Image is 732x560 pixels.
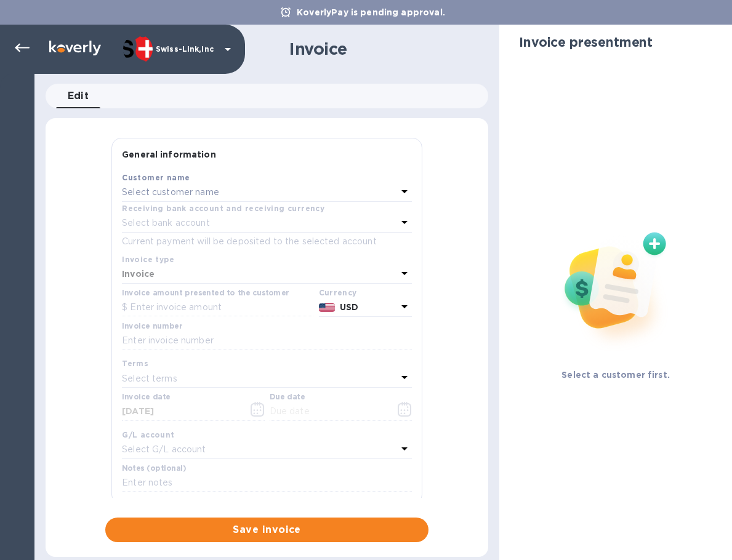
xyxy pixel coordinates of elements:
p: Select bank account [122,217,210,230]
button: Save invoice [105,518,428,542]
span: Save invoice [115,522,419,537]
p: Swiss-Link,Inc [156,45,217,54]
p: Select a customer first. [561,369,670,381]
input: Enter invoice number [122,332,412,350]
b: Terms [122,359,148,368]
b: USD [340,302,358,312]
p: Select customer name [122,186,219,199]
b: Invoice [122,269,155,279]
input: Enter notes [122,474,412,492]
img: USD [319,303,336,312]
input: Select date [122,402,238,421]
p: Select terms [122,372,177,385]
b: Customer name [122,173,190,182]
label: Invoice number [122,322,182,330]
b: G/L account [122,430,174,439]
b: Invoice type [122,255,174,264]
b: General information [122,150,216,159]
label: Invoice date [122,394,171,401]
label: Invoice amount presented to the customer [122,289,289,297]
h2: Invoice presentment [519,34,653,50]
p: Current payment will be deposited to the selected account [122,235,412,248]
label: Notes (optional) [122,465,187,472]
input: $ Enter invoice amount [122,298,313,317]
h1: Invoice [289,39,347,59]
span: Edit [68,87,89,105]
label: Due date [270,394,305,401]
img: Logo [49,41,101,55]
input: Due date [270,402,386,421]
b: Currency [319,288,357,297]
p: Select G/L account [122,443,206,456]
b: Receiving bank account and receiving currency [122,204,324,213]
p: KoverlyPay is pending approval. [291,6,451,18]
